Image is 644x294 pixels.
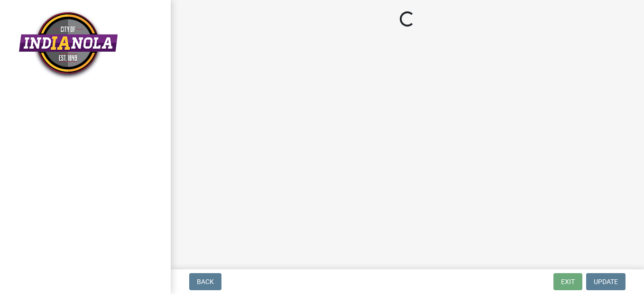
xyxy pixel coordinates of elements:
[189,273,221,290] button: Back
[586,273,626,290] button: Update
[594,278,618,285] span: Update
[19,10,118,80] img: City of Indianola, Iowa
[197,278,214,285] span: Back
[553,273,582,290] button: Exit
